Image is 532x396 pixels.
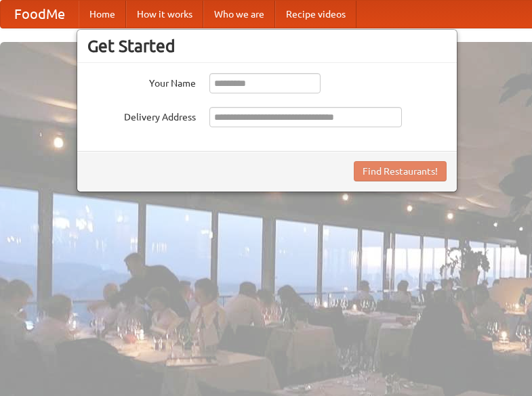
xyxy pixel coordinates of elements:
[275,1,356,28] a: Recipe videos
[87,107,196,124] label: Delivery Address
[1,1,79,28] a: FoodMe
[354,161,447,181] button: Find Restaurants!
[87,73,196,90] label: Your Name
[79,1,126,28] a: Home
[87,36,447,56] h3: Get Started
[126,1,203,28] a: How it works
[203,1,275,28] a: Who we are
